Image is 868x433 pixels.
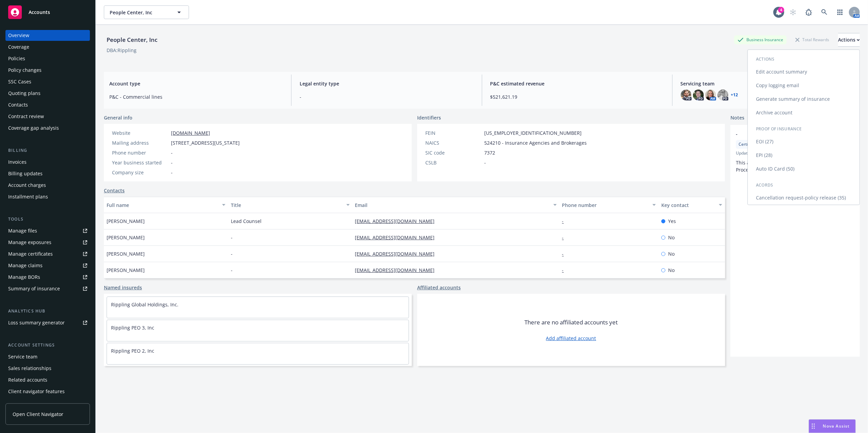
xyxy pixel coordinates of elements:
[5,53,90,64] a: Policies
[8,374,47,385] div: Related accounts
[107,202,218,209] div: Full name
[104,284,142,291] a: Named insureds
[5,308,90,315] div: Analytics hub
[484,129,582,137] span: [US_EMPLOYER_IDENTIFICATION_NUMBER]
[562,234,569,241] a: -
[231,202,342,209] div: Title
[490,80,664,87] span: P&C estimated revenue
[731,93,738,97] a: +12
[8,351,37,362] div: Service team
[5,99,90,110] a: Contacts
[756,56,774,62] span: Actions
[748,92,859,106] a: Generate summary of insurance
[5,363,90,374] a: Sales relationships
[425,159,482,166] div: CSLB
[524,318,618,326] span: There are no affiliated accounts yet
[111,324,154,331] a: Rippling PEO 3, Inc
[231,218,262,225] span: Lead Counsel
[818,5,831,19] a: Search
[748,106,859,119] a: Archive account
[107,267,145,274] span: [PERSON_NAME]
[8,260,43,271] div: Manage claims
[110,9,169,16] span: People Center, Inc
[425,139,482,146] div: NAICS
[5,65,90,76] a: Policy changes
[681,90,692,100] img: photo
[559,197,659,213] button: Phone number
[5,317,90,328] a: Loss summary generator
[107,218,145,225] span: [PERSON_NAME]
[5,216,90,223] div: Tools
[668,218,676,225] span: Yes
[5,76,90,87] a: SSC Cases
[5,272,90,283] a: Manage BORs
[661,202,715,209] div: Key contact
[668,250,675,257] span: No
[355,251,440,257] a: [EMAIL_ADDRESS][DOMAIN_NAME]
[562,218,569,224] a: -
[8,157,27,167] div: Invoices
[8,123,59,133] div: Coverage gap analysis
[171,149,173,156] span: -
[104,197,228,213] button: Full name
[8,168,43,179] div: Billing updates
[705,90,716,100] img: photo
[352,197,559,213] button: Email
[355,267,440,273] a: [EMAIL_ADDRESS][DOMAIN_NAME]
[107,250,145,257] span: [PERSON_NAME]
[8,237,51,248] div: Manage exposures
[562,251,569,257] a: -
[736,150,854,156] span: Updated by [PERSON_NAME] on [DATE] 1:55 PM
[756,126,802,132] span: Proof of Insurance
[425,129,482,137] div: FEIN
[171,159,173,166] span: -
[5,123,90,133] a: Coverage gap analysis
[112,169,168,176] div: Company size
[5,248,90,259] a: Manage certificates
[739,141,760,147] span: Certificates
[748,79,859,92] a: Copy logging email
[231,267,233,274] span: -
[13,411,63,418] span: Open Client Navigator
[5,191,90,202] a: Installment plans
[5,168,90,179] a: Billing updates
[107,47,137,54] div: DBA: Rippling
[5,237,90,248] a: Manage exposures
[8,65,42,76] div: Policy changes
[562,202,649,209] div: Phone number
[5,111,90,122] a: Contract review
[748,148,859,162] a: EPI (28)
[104,5,189,19] button: People Center, Inc
[809,420,818,433] div: Drag to move
[838,33,860,47] button: Actions
[112,149,168,156] div: Phone number
[736,159,847,173] span: This account migrated to Navigator from ecerts. Process requests out of Navigator.
[717,90,728,100] img: photo
[112,139,168,146] div: Mailing address
[109,80,283,87] span: Account type
[104,114,132,121] span: General info
[756,182,773,188] span: Acords
[730,125,860,179] div: -CertificatesUpdatedby [PERSON_NAME] on [DATE] 1:55 PMThis account migrated to Navigator from ece...
[112,129,168,137] div: Website
[736,130,837,138] span: -
[29,10,50,15] span: Accounts
[786,5,800,19] a: Start snowing
[171,139,240,146] span: [STREET_ADDRESS][US_STATE]
[171,130,210,136] a: [DOMAIN_NAME]
[231,234,233,241] span: -
[802,5,816,19] a: Report a Bug
[109,93,283,100] span: P&C - Commercial lines
[5,147,90,154] div: Billing
[5,225,90,236] a: Manage files
[748,191,859,205] a: Cancellation request-policy release (35)
[8,283,60,294] div: Summary of insurance
[562,267,569,273] a: -
[171,169,173,176] span: -
[5,351,90,362] a: Service team
[484,139,587,146] span: 524210 - Insurance Agencies and Brokerages
[5,386,90,397] a: Client navigator features
[490,93,664,100] span: $521,621.19
[668,234,675,241] span: No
